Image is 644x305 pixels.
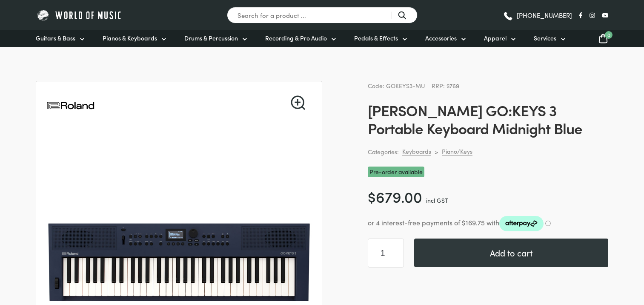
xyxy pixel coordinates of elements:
[534,34,556,43] span: Services
[36,9,123,22] img: World of Music
[368,186,376,207] span: $
[605,31,613,39] span: 0
[368,81,425,90] span: Code: GOKEYS3-MU
[426,196,448,204] span: incl GST
[227,7,418,23] input: Search for a product ...
[402,147,431,155] a: Keyboards
[368,167,424,177] span: Pre-order available
[46,81,95,130] img: Roland
[414,239,608,267] button: Add to cart
[354,34,398,43] span: Pedals & Effects
[368,147,399,157] span: Categories:
[425,34,457,43] span: Accessories
[442,147,472,155] a: Piano/Keys
[368,239,404,268] input: Product quantity
[184,34,238,43] span: Drums & Percussion
[435,148,438,155] div: >
[368,101,608,137] h1: [PERSON_NAME] GO:KEYS 3 Portable Keyboard Midnight Blue
[503,9,572,22] a: [PHONE_NUMBER]
[103,34,157,43] span: Pianos & Keyboards
[265,34,327,43] span: Recording & Pro Audio
[521,211,644,305] iframe: Chat with our support team
[484,34,507,43] span: Apparel
[368,186,422,207] bdi: 679.00
[36,34,75,43] span: Guitars & Bass
[517,12,572,18] span: [PHONE_NUMBER]
[291,95,305,110] a: View full-screen image gallery
[432,81,459,90] span: RRP: $769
